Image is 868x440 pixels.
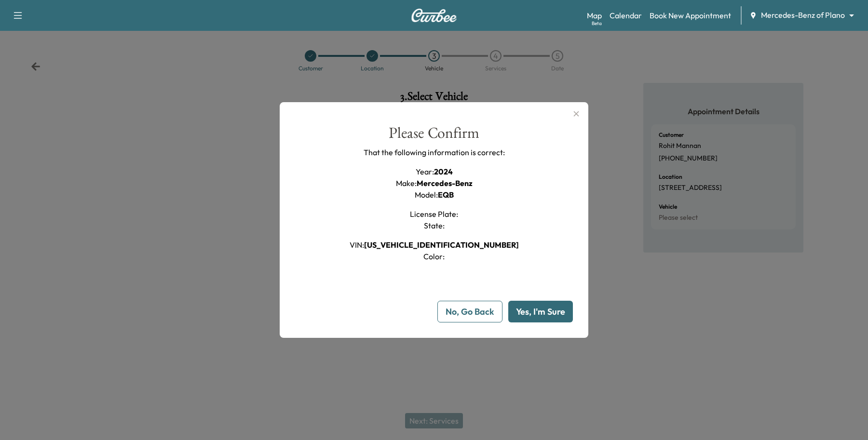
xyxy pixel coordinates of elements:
div: Beta [592,20,602,27]
img: Curbee Logo [411,9,457,22]
a: Book New Appointment [650,10,731,21]
h1: Model : [415,189,454,200]
p: That the following information is correct: [364,147,505,158]
h1: License Plate : [410,208,458,220]
h1: Make : [396,177,473,189]
span: Mercedes-Benz of Plano [761,10,845,21]
h1: Year : [416,166,453,177]
button: Yes, I'm Sure [508,301,573,322]
a: Calendar [610,10,642,21]
span: [US_VEHICLE_IDENTIFICATION_NUMBER] [364,240,519,250]
h1: Color : [423,251,445,262]
h1: State : [424,220,445,231]
span: 2024 [434,167,453,176]
a: MapBeta [587,10,602,21]
span: EQB [438,190,454,200]
div: Please Confirm [389,125,479,147]
h1: VIN : [350,239,519,251]
button: No, Go Back [437,301,502,322]
span: Mercedes-Benz [417,178,473,188]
